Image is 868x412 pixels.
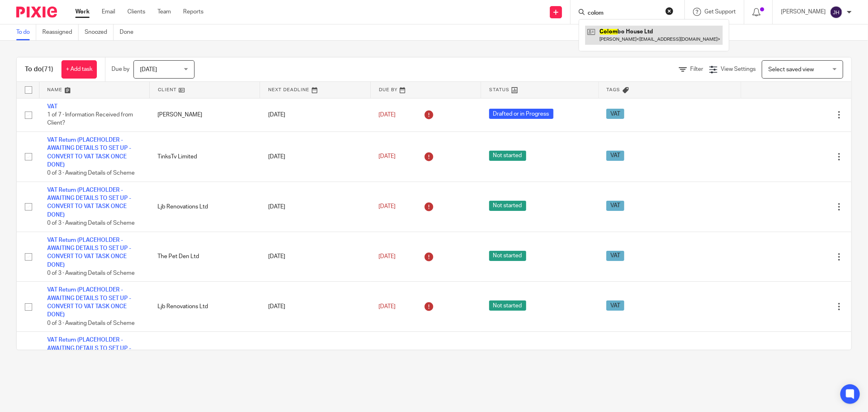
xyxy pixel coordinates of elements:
[140,67,157,72] span: [DATE]
[606,251,624,261] span: VAT
[606,300,624,311] span: VAT
[260,182,370,232] td: [DATE]
[260,131,370,182] td: [DATE]
[75,8,90,16] a: Work
[47,104,57,110] a: VAT
[47,170,135,176] span: 0 of 3 · Awaiting Details of Scheme
[47,137,131,168] a: VAT Return (PLACEHOLDER - AWAITING DETAILS TO SET UP - CONVERT TO VAT TASK ONCE DONE)
[260,282,370,332] td: [DATE]
[781,8,826,16] p: [PERSON_NAME]
[607,88,621,92] span: Tags
[489,251,526,261] span: Not started
[149,182,260,232] td: Ljb Renovations Ltd
[16,24,36,40] a: To do
[721,66,756,72] span: View Settings
[47,337,131,368] a: VAT Return (PLACEHOLDER - AWAITING DETAILS TO SET UP - CONVERT TO VAT TASK ONCE DONE)
[157,8,171,16] a: Team
[378,112,396,118] span: [DATE]
[378,154,396,160] span: [DATE]
[120,24,140,40] a: Done
[260,332,370,382] td: [DATE]
[47,320,135,326] span: 0 of 3 · Awaiting Details of Scheme
[183,8,203,16] a: Reports
[149,131,260,182] td: TinksTv Limited
[85,24,114,40] a: Snoozed
[830,6,843,19] img: svg%3E
[690,66,703,72] span: Filter
[61,60,97,79] a: + Add task
[127,8,145,16] a: Clients
[112,65,129,73] p: Due by
[149,232,260,282] td: The Pet Den Ltd
[25,65,53,74] h1: To do
[47,287,131,318] a: VAT Return (PLACEHOLDER - AWAITING DETAILS TO SET UP - CONVERT TO VAT TASK ONCE DONE)
[378,304,396,309] span: [DATE]
[489,300,526,311] span: Not started
[47,220,135,226] span: 0 of 3 · Awaiting Details of Scheme
[102,8,115,16] a: Email
[42,24,79,40] a: Reassigned
[665,7,673,15] button: Clear
[47,270,135,276] span: 0 of 3 · Awaiting Details of Scheme
[16,7,57,18] img: Pixie
[149,98,260,131] td: [PERSON_NAME]
[260,98,370,131] td: [DATE]
[378,204,396,210] span: [DATE]
[606,109,624,119] span: VAT
[47,237,131,268] a: VAT Return (PLACEHOLDER - AWAITING DETAILS TO SET UP - CONVERT TO VAT TASK ONCE DONE)
[704,9,736,15] span: Get Support
[260,232,370,282] td: [DATE]
[47,187,131,218] a: VAT Return (PLACEHOLDER - AWAITING DETAILS TO SET UP - CONVERT TO VAT TASK ONCE DONE)
[587,10,660,17] input: Search
[489,109,553,119] span: Drafted or in Progress
[47,112,133,126] span: 1 of 7 · Information Received from Client?
[606,201,624,211] span: VAT
[42,66,53,72] span: (71)
[768,67,814,72] span: Select saved view
[149,332,260,382] td: The Pet Den Ltd
[378,254,396,259] span: [DATE]
[489,201,526,211] span: Not started
[489,151,526,161] span: Not started
[149,282,260,332] td: Ljb Renovations Ltd
[606,151,624,161] span: VAT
